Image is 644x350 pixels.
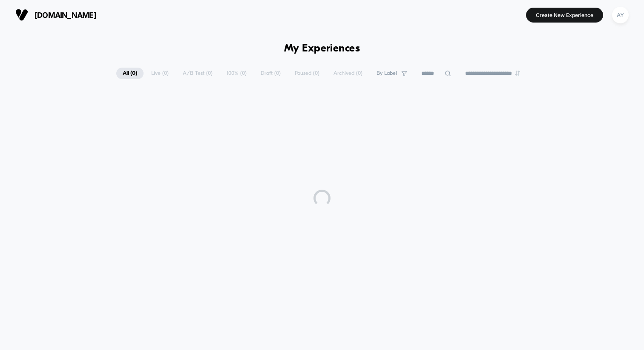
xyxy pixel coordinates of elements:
button: [DOMAIN_NAME] [13,8,99,22]
button: AY [609,6,631,24]
h1: My Experiences [284,43,360,55]
img: Visually logo [15,9,28,21]
div: AY [612,7,629,23]
span: All ( 0 ) [116,68,144,79]
img: end [515,71,520,76]
span: [DOMAIN_NAME] [34,11,96,20]
button: Create New Experience [526,8,603,23]
span: By Label [377,70,397,77]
